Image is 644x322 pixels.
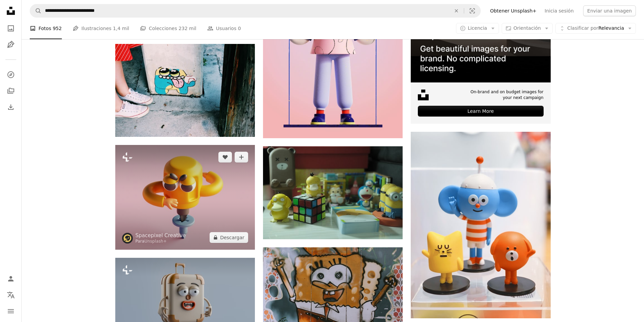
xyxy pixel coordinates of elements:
a: Colecciones 232 mil [140,18,196,39]
img: Un grupo de juguetes sentados encima de una mesa [263,146,403,239]
a: Un personaje de dibujos animados sosteniendo un globo rojo [115,301,255,307]
span: Relevancia [567,25,624,32]
a: Ilustraciones 1,4 mil [73,18,129,39]
span: 0 [238,25,241,32]
button: Búsqueda visual [464,4,480,17]
span: 232 mil [178,25,196,32]
a: Fotos [4,22,18,35]
a: Usuarios 0 [207,18,241,39]
button: Enviar una imagen [583,5,636,16]
a: juguete robot azul y amarillo [411,222,550,228]
button: Borrar [449,4,464,17]
div: Learn More [418,106,543,117]
a: Ilustraciones [4,38,18,51]
img: Una persona parada junto a una pared pintada [115,44,255,137]
a: Spacepixel Creative [136,232,186,239]
button: Idioma [4,288,18,302]
a: Colecciones [4,84,18,98]
button: Descargar [210,232,248,243]
span: Licencia [468,25,487,31]
a: Historial de descargas [4,100,18,114]
a: Una persona parada junto a una pared pintada [115,87,255,93]
a: Inicio — Unsplash [4,4,18,19]
span: 1,4 mil [113,25,129,32]
button: Menú [4,304,18,318]
span: On-brand and on budget images for your next campaign [467,89,543,101]
button: Añade a la colección [235,152,248,163]
img: Un personaje de dibujos animados de pie encima de un objeto azul [115,145,255,250]
a: Explorar [4,68,18,81]
button: Clasificar porRelevancia [555,23,636,34]
button: Orientación [502,23,553,34]
button: Buscar en Unsplash [30,4,42,17]
span: Clasificar por [567,25,598,31]
button: Me gusta [218,152,232,163]
img: juguete robot azul y amarillo [411,132,550,318]
img: file-1631678316303-ed18b8b5cb9cimage [418,90,429,100]
a: Un grupo de juguetes sentados encima de una mesa [263,190,403,196]
a: Iniciar sesión / Registrarse [4,272,18,286]
a: Un personaje caprichoso con un pájaro en un columpio. [263,37,403,43]
a: Un personaje de dibujos animados de pie encima de un objeto azul [115,194,255,200]
a: Obtener Unsplash+ [486,5,541,16]
div: Para [136,239,186,244]
span: Orientación [514,25,541,31]
form: Encuentra imágenes en todo el sitio [30,4,481,18]
a: Inicia sesión [541,5,578,16]
a: Unsplash+ [144,239,167,244]
img: Ve al perfil de Spacepixel Creative [122,233,133,244]
a: Cuadro de Bob Esponja [263,291,403,297]
button: Licencia [456,23,499,34]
